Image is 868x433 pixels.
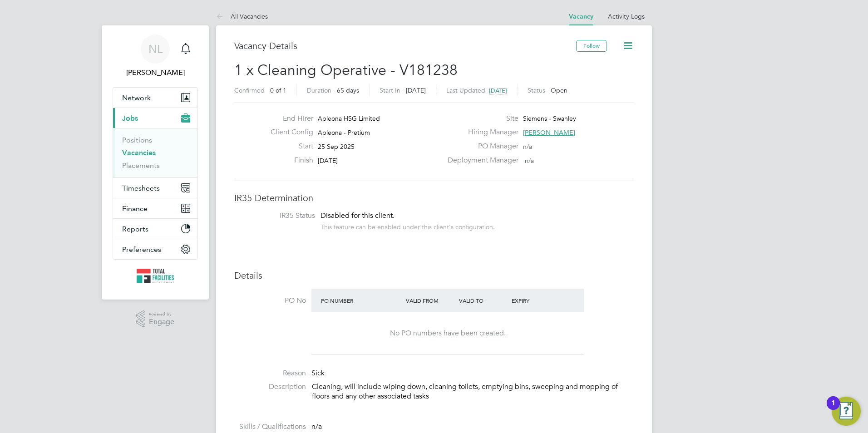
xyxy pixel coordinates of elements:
[148,43,163,55] span: NL
[122,114,138,123] span: Jobs
[113,239,197,259] button: Preferences
[234,369,306,378] label: Reason
[122,93,151,102] span: Network
[234,192,634,204] h3: IR35 Determination
[122,161,160,170] a: Placements
[337,86,359,94] span: 65 days
[113,67,198,78] span: Nicola Lawrence
[113,219,197,239] button: Reports
[122,148,156,157] a: Vacancies
[442,156,518,165] label: Deployment Manager
[523,128,575,137] span: [PERSON_NAME]
[263,142,313,151] label: Start
[234,296,306,305] label: PO No
[263,156,313,165] label: Finish
[318,143,355,151] span: 25 Sep 2025
[122,225,148,233] span: Reports
[318,157,338,165] span: [DATE]
[442,128,518,137] label: Hiring Manager
[321,211,395,220] span: Disabled for this client.
[318,128,370,137] span: Apleona - Pretium
[528,86,545,94] label: Status
[321,329,575,338] div: No PO numbers have been created.
[446,86,485,94] label: Last Updated
[122,184,160,192] span: Timesheets
[234,61,458,79] span: 1 x Cleaning Operative - V181238
[319,292,404,309] div: PO Number
[234,382,306,392] label: Description
[404,292,457,309] div: Valid From
[608,12,645,20] a: Activity Logs
[113,178,197,198] button: Timesheets
[113,108,197,128] button: Jobs
[442,114,518,123] label: Site
[234,270,634,281] h3: Details
[442,142,518,151] label: PO Manager
[263,114,313,123] label: End Hirer
[523,114,576,123] span: Siemens - Swanley
[380,86,400,94] label: Start In
[831,403,835,415] div: 1
[406,86,426,94] span: [DATE]
[321,221,495,231] div: This feature can be enabled under this client's configuration.
[149,310,174,318] span: Powered by
[489,87,507,94] span: [DATE]
[113,34,198,78] a: NL[PERSON_NAME]
[457,292,510,309] div: Valid To
[113,128,197,177] div: Jobs
[551,86,567,94] span: Open
[318,114,380,123] span: Apleona HSG Limited
[243,211,315,221] label: IR35 Status
[122,136,152,144] a: Positions
[122,204,148,213] span: Finance
[149,318,174,326] span: Engage
[307,86,331,94] label: Duration
[312,382,634,401] p: Cleaning, will include wiping down, cleaning toilets, emptying bins, sweeping and mopping of floo...
[832,397,861,426] button: Open Resource Center, 1 new notification
[569,13,593,20] a: Vacancy
[113,88,197,108] button: Network
[102,25,209,300] nav: Main navigation
[113,198,197,218] button: Finance
[136,310,175,328] a: Powered byEngage
[311,422,322,431] span: n/a
[263,128,313,137] label: Client Config
[234,422,306,432] label: Skills / Qualifications
[137,269,174,283] img: tfrecruitment-logo-retina.png
[525,157,534,165] span: n/a
[509,292,562,309] div: Expiry
[234,40,576,52] h3: Vacancy Details
[270,86,286,94] span: 0 of 1
[576,40,607,52] button: Follow
[523,143,532,151] span: n/a
[122,245,161,254] span: Preferences
[113,269,198,283] a: Go to home page
[216,12,268,20] a: All Vacancies
[311,369,325,378] span: Sick
[234,86,265,94] label: Confirmed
